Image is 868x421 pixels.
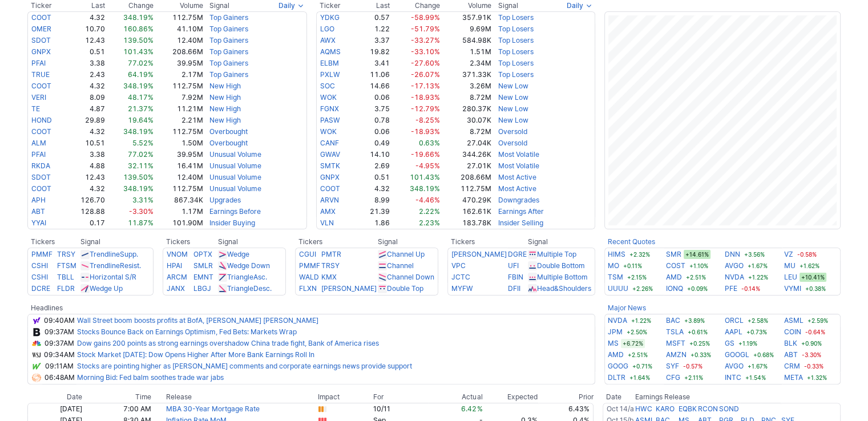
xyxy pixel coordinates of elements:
[193,284,211,293] a: LBGJ
[253,284,272,293] span: Desc.
[441,137,492,149] td: 27.04K
[31,161,50,170] a: RKDA
[441,195,492,206] td: 470.29K
[132,196,154,204] span: 3.31%
[227,284,272,293] a: TriangleDesc.
[320,150,340,159] a: GWAV
[356,69,390,80] td: 11.06
[356,23,390,35] td: 1.22
[608,326,623,338] a: JPM
[209,1,229,10] span: Signal
[299,250,316,258] a: CGUI
[537,250,576,258] a: Multiple Top
[356,92,390,103] td: 0.06
[387,284,423,293] a: Double Top
[411,25,440,33] span: -51.79%
[66,126,106,137] td: 4.32
[725,326,742,338] a: AAPL
[498,218,543,227] a: Insider Selling
[666,272,682,283] a: AMD
[154,80,203,92] td: 112.75M
[31,184,51,193] a: COOT
[154,183,203,195] td: 112.75M
[356,195,390,206] td: 8.99
[167,261,182,270] a: HPAI
[154,149,203,160] td: 39.95M
[537,284,591,293] a: Head&Shoulders
[411,59,440,67] span: -27.60%
[498,173,536,181] a: Most Active
[154,11,203,23] td: 112.75M
[66,69,106,80] td: 2.43
[209,184,261,193] a: Unusual Volume
[128,59,154,67] span: 77.02%
[441,58,492,69] td: 2.34M
[320,93,337,102] a: WOK
[498,59,534,67] a: Top Losers
[123,36,154,44] span: 139.50%
[320,184,340,193] a: COOT
[77,316,318,325] a: Wall Street boom boosts profits at BofA, [PERSON_NAME] [PERSON_NAME]
[321,273,337,281] a: KMX
[90,261,141,270] a: TrendlineResist.
[498,207,544,216] a: Earnings After
[666,361,679,372] a: SYF
[209,173,261,181] a: Unusual Volume
[415,116,440,124] span: -8.25%
[66,11,106,23] td: 4.32
[415,196,440,204] span: -4.46%
[498,184,536,193] a: Most Active
[128,104,154,113] span: 21.37%
[320,196,339,204] a: ARVN
[441,115,492,126] td: 30.07K
[66,92,106,103] td: 8.09
[608,237,655,246] b: Recent Quotes
[608,260,619,272] a: MO
[66,172,106,183] td: 12.43
[608,338,619,349] a: MS
[209,139,248,147] a: Overbought
[608,283,628,294] a: UUUU
[154,23,203,35] td: 41.10M
[66,137,106,149] td: 10.51
[154,69,203,80] td: 2.17M
[320,116,340,124] a: PASW
[77,362,412,370] a: Stocks are pointing higher as [PERSON_NAME] comments and corporate earnings news provide support
[320,139,339,147] a: CANF
[253,273,267,281] span: Asc.
[679,404,697,413] a: EQBK
[132,139,154,147] span: 5.52%
[154,126,203,137] td: 112.75M
[209,207,261,216] a: Earnings Before
[299,284,317,293] a: FLXN
[441,183,492,195] td: 112.75M
[411,93,440,102] span: -18.93%
[356,11,390,23] td: 0.57
[209,82,241,90] a: New High
[209,150,261,159] a: Unusual Volume
[66,46,106,58] td: 0.51
[356,172,390,183] td: 0.51
[90,284,123,293] a: Wedge Up
[608,303,646,312] b: Major News
[356,137,390,149] td: 0.49
[209,127,248,136] a: Overbought
[320,59,339,67] a: ELBM
[320,104,339,113] a: FGNX
[193,261,213,270] a: SMLR
[441,103,492,115] td: 280.37K
[725,315,744,326] a: ORCL
[441,172,492,183] td: 208.66M
[128,70,154,79] span: 64.19%
[356,80,390,92] td: 14.66
[356,35,390,46] td: 3.37
[123,173,154,181] span: 139.50%
[666,249,681,260] a: SMR
[90,250,120,258] span: Trendline
[784,326,801,338] a: COIN
[123,47,154,56] span: 101.43%
[77,339,379,347] a: Dow gains 200 points as strong earnings overshadow China trade fight, Bank of America rises
[321,250,341,258] a: PMTR
[209,59,248,67] a: Top Gainers
[31,127,51,136] a: COOT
